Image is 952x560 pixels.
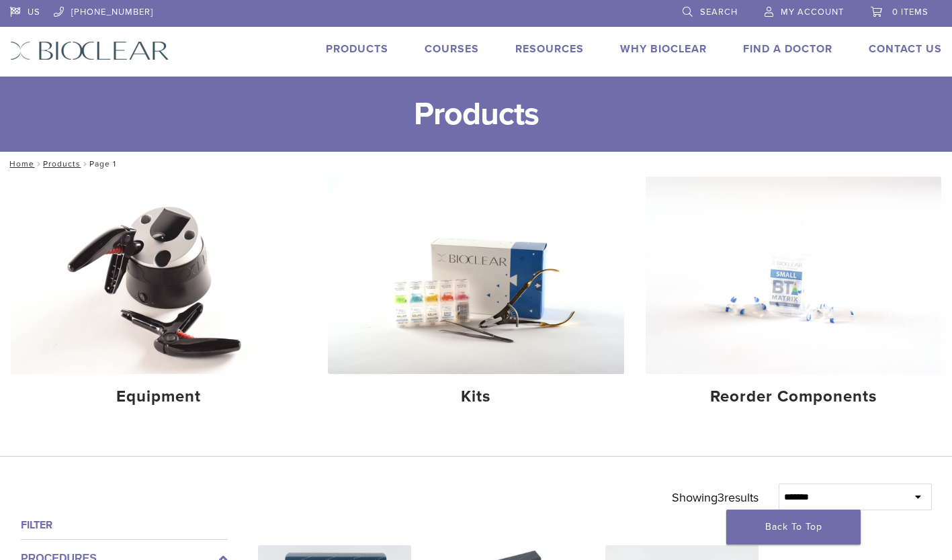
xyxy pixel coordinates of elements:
[620,42,707,56] a: Why Bioclear
[11,177,306,418] a: Equipment
[718,490,724,505] span: 3
[339,385,613,409] h4: Kits
[81,160,89,167] span: /
[326,42,388,56] a: Products
[656,385,931,409] h4: Reorder Components
[21,517,228,533] h4: Filter
[10,41,169,60] img: Bioclear
[869,42,942,56] a: Contact Us
[515,42,584,56] a: Resources
[781,7,844,17] span: My Account
[646,177,941,374] img: Reorder Components
[21,385,296,409] h4: Equipment
[726,510,861,545] a: Back To Top
[11,177,306,374] img: Equipment
[43,159,81,169] a: Products
[700,7,738,17] span: Search
[425,42,479,56] a: Courses
[743,42,832,56] a: Find A Doctor
[328,177,623,374] img: Kits
[328,177,623,418] a: Kits
[5,159,34,169] a: Home
[646,177,941,418] a: Reorder Components
[34,160,43,167] span: /
[672,483,759,512] p: Showing results
[892,7,928,17] span: 0 items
